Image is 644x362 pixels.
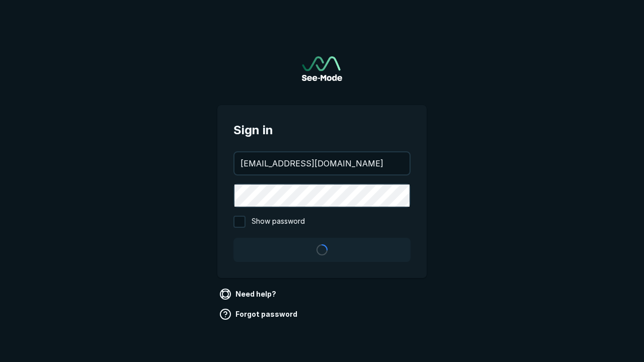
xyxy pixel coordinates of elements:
input: your@email.com [234,152,410,174]
a: Go to sign in [302,56,342,81]
img: See-Mode Logo [302,56,342,81]
span: Sign in [233,121,411,139]
a: Forgot password [217,306,301,322]
span: Show password [252,216,305,228]
a: Need help? [217,286,280,302]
